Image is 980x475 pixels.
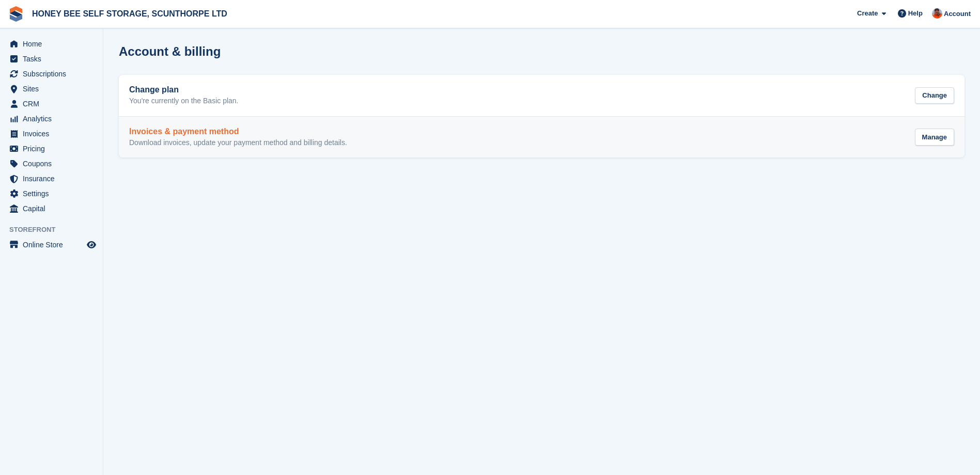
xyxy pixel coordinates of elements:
[28,5,231,22] a: HONEY BEE SELF STORAGE, SCUNTHORPE LTD
[5,156,98,171] a: menu
[932,8,942,19] img: Abbie Tucker
[23,156,85,171] span: Coupons
[944,9,971,19] span: Account
[23,52,85,66] span: Tasks
[915,129,954,146] div: Manage
[129,127,347,136] h2: Invoices & payment method
[5,37,98,51] a: menu
[119,75,965,116] a: Change plan You're currently on the Basic plan. Change
[23,67,85,81] span: Subscriptions
[5,126,98,141] a: menu
[5,237,98,252] a: menu
[23,112,85,126] span: Analytics
[23,186,85,201] span: Settings
[23,201,85,216] span: Capital
[23,237,85,252] span: Online Store
[5,141,98,156] a: menu
[129,97,239,106] p: You're currently on the Basic plan.
[5,97,98,111] a: menu
[129,138,347,148] p: Download invoices, update your payment method and billing details.
[23,97,85,111] span: CRM
[119,117,965,158] a: Invoices & payment method Download invoices, update your payment method and billing details. Manage
[857,8,878,19] span: Create
[5,52,98,66] a: menu
[5,67,98,81] a: menu
[908,8,923,19] span: Help
[23,37,85,51] span: Home
[23,126,85,141] span: Invoices
[8,6,24,22] img: stora-icon-8386f47178a22dfd0bd8f6a31ec36ba5ce8667c1dd55bd0f319d3a0aa187defe.svg
[5,171,98,186] a: menu
[119,44,221,58] h1: Account & billing
[129,85,239,94] h2: Change plan
[915,87,954,104] div: Change
[85,239,98,251] a: Preview store
[9,225,103,235] span: Storefront
[23,82,85,96] span: Sites
[23,141,85,156] span: Pricing
[5,201,98,216] a: menu
[5,82,98,96] a: menu
[5,186,98,201] a: menu
[23,171,85,186] span: Insurance
[5,112,98,126] a: menu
